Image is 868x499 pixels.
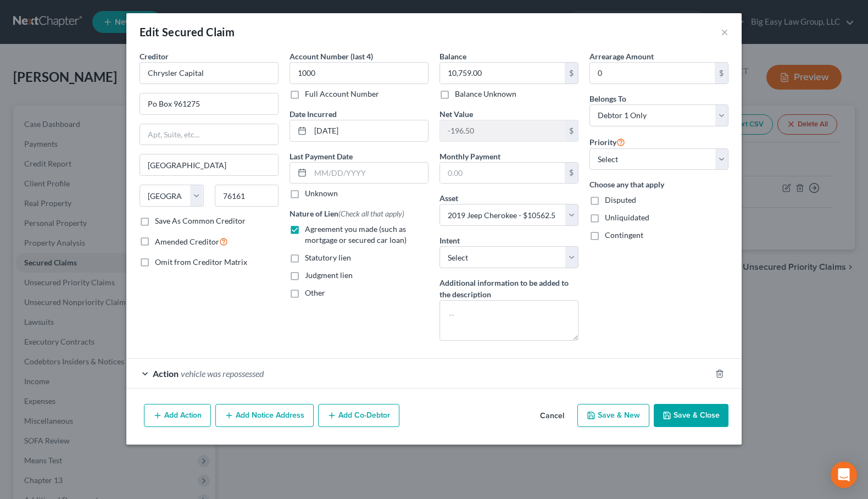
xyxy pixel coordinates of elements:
span: Agreement you made (such as mortgage or secured car loan) [305,224,407,245]
label: Net Value [439,108,473,120]
div: $ [565,63,578,84]
label: Priority [589,135,625,148]
label: Last Payment Date [290,151,353,162]
input: MM/DD/YYYY [310,120,428,141]
button: Save & Close [654,404,728,427]
input: Apt, Suite, etc... [140,124,278,145]
input: MM/DD/YYYY [310,163,428,184]
input: Enter city... [140,154,278,175]
input: XXXX [290,62,429,84]
input: 0.00 [440,163,565,184]
button: Add Action [144,404,211,427]
label: Full Account Number [305,88,379,99]
label: Balance [439,51,466,62]
div: $ [715,63,728,84]
span: Judgment lien [305,270,353,280]
span: Contingent [605,230,643,240]
span: Belongs To [589,94,626,103]
label: Arrearage Amount [589,51,654,62]
span: Unliquidated [605,213,649,222]
div: $ [565,163,578,184]
label: Balance Unknown [455,88,516,99]
span: vehicle was repossessed [181,368,264,379]
div: Open Intercom Messenger [831,462,857,488]
input: Enter zip... [215,185,279,207]
span: Creditor [140,52,169,61]
label: Additional information to be added to the description [439,277,578,300]
label: Account Number (last 4) [290,51,373,62]
span: Asset [439,193,458,203]
div: Edit Secured Claim [140,24,235,40]
span: Amended Creditor [155,237,219,246]
span: (Check all that apply) [338,209,404,218]
input: 0.00 [440,63,565,84]
input: 0.00 [590,63,715,84]
button: Add Notice Address [215,404,314,427]
label: Unknown [305,188,338,199]
label: Monthly Payment [439,151,500,162]
input: Enter address... [140,93,278,114]
span: Disputed [605,195,636,204]
label: Date Incurred [290,108,337,120]
span: Other [305,288,325,297]
input: 0.00 [440,120,565,141]
div: $ [565,120,578,141]
label: Save As Common Creditor [155,215,246,226]
span: Action [153,368,179,379]
label: Choose any that apply [589,179,728,190]
button: Save & New [577,404,649,427]
button: Add Co-Debtor [318,404,399,427]
label: Intent [439,235,460,246]
span: Omit from Creditor Matrix [155,257,247,267]
label: Nature of Lien [290,208,404,219]
input: Search creditor by name... [140,62,279,84]
span: Statutory lien [305,253,351,262]
button: Cancel [531,405,573,427]
button: × [721,25,728,38]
